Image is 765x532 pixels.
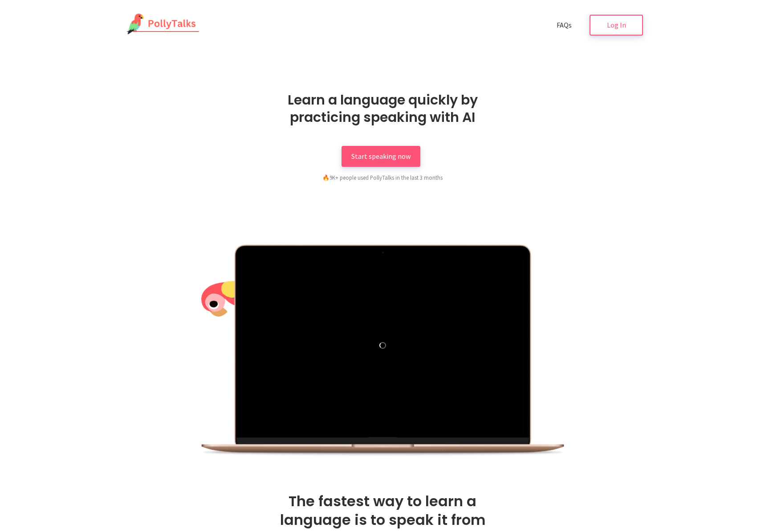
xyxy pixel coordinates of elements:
h1: Learn a language quickly by practicing speaking with AI [260,91,505,126]
span: FAQs [557,20,572,29]
span: fire [322,174,330,181]
div: 9K+ people used PollyTalks in the last 3 months [276,173,489,182]
a: FAQs [547,15,582,36]
span: Start speaking now [351,152,411,161]
a: Log In [590,15,643,36]
img: PollyTalks Logo [122,13,199,36]
a: Start speaking now [342,146,420,167]
span: Log In [607,20,626,29]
